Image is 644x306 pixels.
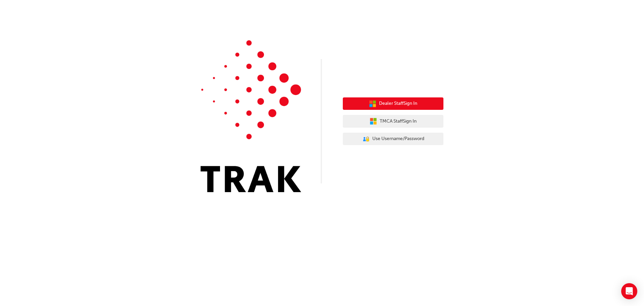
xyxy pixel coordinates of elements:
[379,100,417,107] span: Dealer Staff Sign In
[380,118,417,125] span: TMCA Staff Sign In
[201,40,301,192] img: Trak
[343,133,443,145] button: Use Username/Password
[621,283,637,299] div: Open Intercom Messenger
[372,135,424,143] span: Use Username/Password
[343,115,443,128] button: TMCA StaffSign In
[343,97,443,110] button: Dealer StaffSign In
